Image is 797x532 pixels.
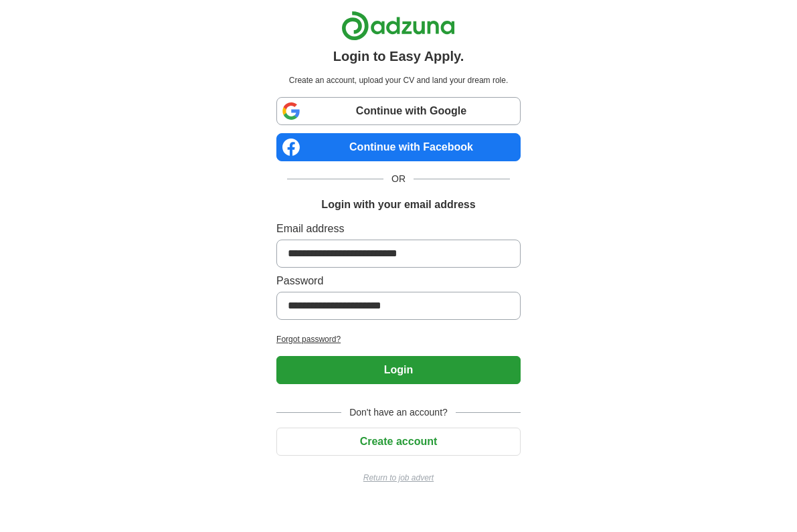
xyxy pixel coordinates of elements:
[321,197,475,213] h1: Login with your email address
[276,273,521,289] label: Password
[333,46,464,66] h1: Login to Easy Apply.
[279,74,518,86] p: Create an account, upload your CV and land your dream role.
[276,356,521,384] button: Login
[276,333,521,345] a: Forgot password?
[276,428,521,456] button: Create account
[276,133,521,161] a: Continue with Facebook
[276,221,521,237] label: Email address
[341,11,455,41] img: Adzuna logo
[341,406,456,420] span: Don't have an account?
[276,97,521,125] a: Continue with Google
[276,436,521,447] a: Create account
[276,472,521,484] a: Return to job advert
[383,172,414,186] span: OR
